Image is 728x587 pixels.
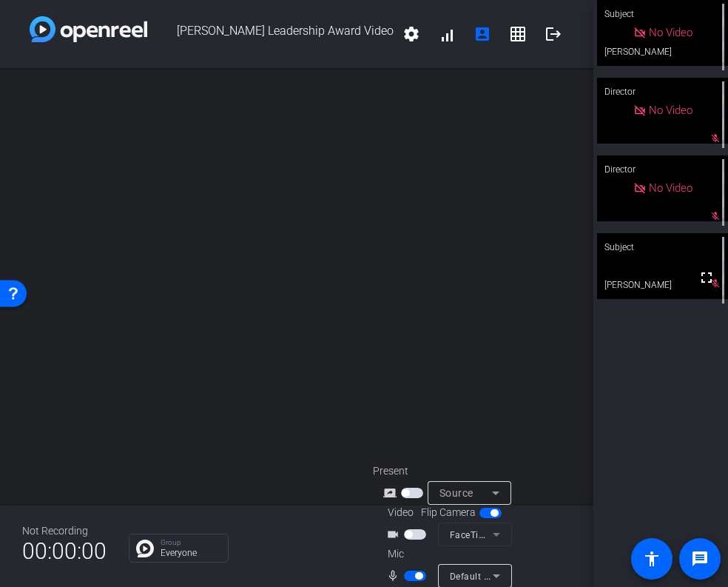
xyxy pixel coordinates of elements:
[161,539,220,546] p: Group
[161,549,220,557] p: Everyone
[691,550,709,568] mat-icon: message
[386,526,404,543] mat-icon: videocam_outline
[386,567,404,585] mat-icon: mic_none
[643,550,661,568] mat-icon: accessibility
[429,16,465,52] button: signal_cellular_alt
[373,546,521,562] div: Mic
[473,25,491,43] mat-icon: account_box
[22,533,107,569] span: 00:00:00
[450,570,640,582] span: Default - MacBook Pro Microphone (Built-in)
[402,25,420,43] mat-icon: settings
[439,487,473,499] span: Source
[597,155,728,184] div: Director
[649,26,692,39] span: No Video
[373,463,521,479] div: Present
[147,16,394,52] span: [PERSON_NAME] Leadership Award Video
[649,104,692,117] span: No Video
[30,16,147,42] img: white-gradient.svg
[649,181,692,195] span: No Video
[22,523,107,539] div: Not Recording
[597,233,728,261] div: Subject
[545,25,562,43] mat-icon: logout
[383,484,401,502] mat-icon: screen_share_outline
[698,269,715,286] mat-icon: fullscreen
[597,78,728,106] div: Director
[136,540,154,557] img: Chat Icon
[421,505,476,520] span: Flip Camera
[388,505,414,520] span: Video
[509,25,527,43] mat-icon: grid_on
